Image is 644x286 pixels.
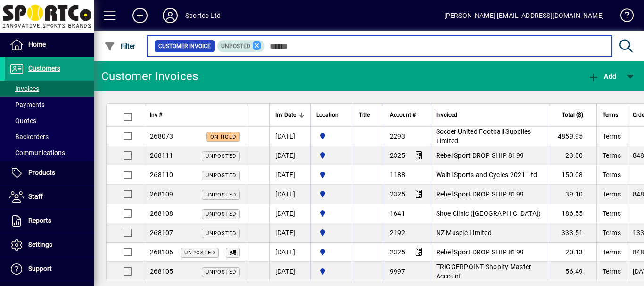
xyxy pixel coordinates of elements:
span: Rebel Sport DROP SHIP 8199 [436,190,524,198]
span: 1641 [390,210,405,217]
span: Sportco Ltd Warehouse [316,266,347,277]
td: [DATE] [269,185,310,204]
mat-chip: Customer Invoice Status: Unposted [217,40,265,52]
td: 186.55 [548,204,596,223]
span: Backorders [9,133,49,140]
span: Sportco Ltd Warehouse [316,131,347,141]
span: Sportco Ltd Warehouse [316,208,347,219]
td: [DATE] [269,204,310,223]
span: Unposted [221,43,250,49]
span: Add [588,73,616,80]
td: 56.49 [548,262,596,281]
span: Terms [603,268,621,275]
a: Payments [5,97,94,113]
td: 23.00 [548,146,596,165]
span: Terms [603,110,618,120]
span: Customers [28,65,60,72]
td: [DATE] [269,243,310,262]
span: 268108 [150,210,173,217]
div: Location [316,110,347,120]
a: Backorders [5,129,94,145]
button: Profile [155,7,185,24]
a: Settings [5,233,94,257]
span: Sportco Ltd Warehouse [316,228,347,238]
span: 268110 [150,171,173,179]
span: 2325 [390,152,405,159]
a: Reports [5,209,94,233]
span: NZ Muscle Limited [436,229,492,237]
span: Soccer United Football Supplies Limited [436,128,531,145]
span: Communications [9,149,65,156]
span: Inv Date [275,110,296,120]
span: 268105 [150,268,173,275]
td: 20.13 [548,243,596,262]
div: Account # [390,110,424,120]
span: Terms [603,229,621,237]
span: 2293 [390,132,405,140]
span: Unposted [206,172,236,179]
span: Reports [28,217,51,224]
td: 150.08 [548,165,596,185]
span: 2325 [390,248,405,256]
span: Sportco Ltd Warehouse [316,189,347,199]
span: Terms [603,132,621,140]
span: Rebel Sport DROP SHIP 8199 [436,152,524,159]
span: Home [28,41,46,48]
span: Unposted [206,269,236,275]
td: [DATE] [269,146,310,165]
td: [DATE] [269,223,310,243]
span: Unposted [206,230,236,237]
span: Settings [28,241,52,248]
div: Invoiced [436,110,542,120]
span: Products [28,169,55,176]
span: Support [28,265,52,272]
button: Add [586,68,619,85]
span: Sportco Ltd Warehouse [316,150,347,161]
td: [DATE] [269,165,310,185]
span: 268106 [150,248,173,256]
div: Inv Date [275,110,305,120]
a: Support [5,257,94,281]
span: 2325 [390,190,405,198]
span: Inv # [150,110,162,120]
span: Unposted [206,211,236,217]
div: Sportco Ltd [185,8,221,23]
a: Knowledge Base [613,2,632,33]
span: Terms [603,190,621,198]
a: Invoices [5,81,94,97]
span: Sportco Ltd Warehouse [316,247,347,257]
span: 268109 [150,190,173,198]
span: On hold [210,134,236,140]
td: 39.10 [548,185,596,204]
span: Account # [390,110,416,120]
span: Total ($) [562,110,583,120]
span: Title [359,110,370,120]
a: Products [5,161,94,185]
a: Staff [5,185,94,209]
span: Location [316,110,339,120]
span: 268073 [150,132,173,140]
span: Terms [603,171,621,179]
span: Rebel Sport DROP SHIP 8199 [436,248,524,256]
span: Invoiced [436,110,457,120]
span: Terms [603,210,621,217]
span: Waihi Sports and Cycles 2021 Ltd [436,171,537,179]
span: Terms [603,152,621,159]
div: Inv # [150,110,240,120]
span: Terms [603,248,621,256]
span: 268107 [150,229,173,237]
span: 268111 [150,152,173,159]
span: Customer Invoice [158,41,211,51]
span: Unposted [206,192,236,198]
a: Communications [5,145,94,161]
span: 2192 [390,229,405,237]
span: Unposted [206,153,236,159]
span: 9997 [390,268,405,275]
td: 333.51 [548,223,596,243]
td: [DATE] [269,262,310,281]
a: Quotes [5,113,94,129]
button: Filter [102,38,138,55]
button: Add [125,7,155,24]
a: Home [5,33,94,57]
span: Sportco Ltd Warehouse [316,170,347,180]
